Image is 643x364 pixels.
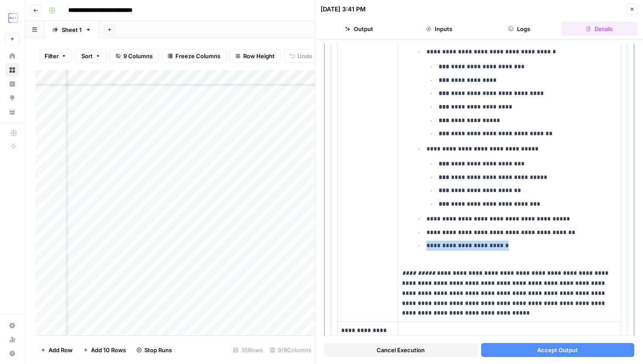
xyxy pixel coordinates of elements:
[5,332,19,346] a: Usage
[5,77,19,91] a: Insights
[81,52,93,60] span: Sort
[284,49,318,63] button: Undo
[481,22,558,36] button: Logs
[5,10,21,26] img: TripleDart Logo
[5,91,19,105] a: Opportunities
[49,346,73,354] span: Add Row
[5,63,19,77] a: Browse
[131,343,177,357] button: Stop Runs
[561,22,638,36] button: Details
[162,49,226,63] button: Freeze Columns
[537,346,578,354] span: Accept Output
[5,49,19,63] a: Home
[123,52,153,60] span: 9 Columns
[110,49,158,63] button: 9 Columns
[321,22,397,36] button: Output
[230,49,280,63] button: Row Height
[324,343,478,357] button: Cancel Execution
[243,52,275,60] span: Row Height
[230,343,266,357] div: 35 Rows
[321,5,366,14] div: [DATE] 3:41 PM
[91,346,126,354] span: Add 10 Rows
[39,49,72,63] button: Filter
[266,343,315,357] div: 9/9 Columns
[5,318,19,332] a: Settings
[5,346,19,360] button: Help + Support
[175,52,220,60] span: Freeze Columns
[377,346,425,354] span: Cancel Execution
[5,105,19,119] a: Your Data
[144,346,172,354] span: Stop Runs
[35,343,78,357] button: Add Row
[45,21,99,38] a: Sheet 1
[401,22,477,36] button: Inputs
[76,49,106,63] button: Sort
[5,7,19,29] button: Workspace: TripleDart
[297,52,312,60] span: Undo
[78,343,131,357] button: Add 10 Rows
[45,52,59,60] span: Filter
[481,343,635,357] button: Accept Output
[62,25,82,34] div: Sheet 1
